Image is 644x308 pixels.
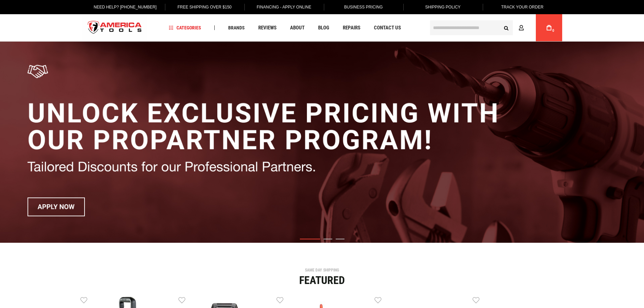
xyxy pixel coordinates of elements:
[80,268,564,272] div: SAME DAY SHIPPING
[82,15,148,41] img: America Tools
[371,23,404,32] a: Contact Us
[82,15,148,41] a: store logo
[340,23,363,32] a: Repairs
[166,23,204,32] a: Categories
[228,25,245,30] span: Brands
[315,23,332,32] a: Blog
[374,25,401,30] span: Contact Us
[425,5,461,9] span: Shipping Policy
[169,25,201,30] span: Categories
[318,25,329,30] span: Blog
[552,29,554,32] span: 0
[500,21,513,34] button: Search
[258,25,277,30] span: Reviews
[255,23,280,32] a: Reviews
[290,25,305,30] span: About
[287,23,308,32] a: About
[225,23,248,32] a: Brands
[80,275,564,286] div: Featured
[343,25,360,30] span: Repairs
[543,14,555,41] a: 0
